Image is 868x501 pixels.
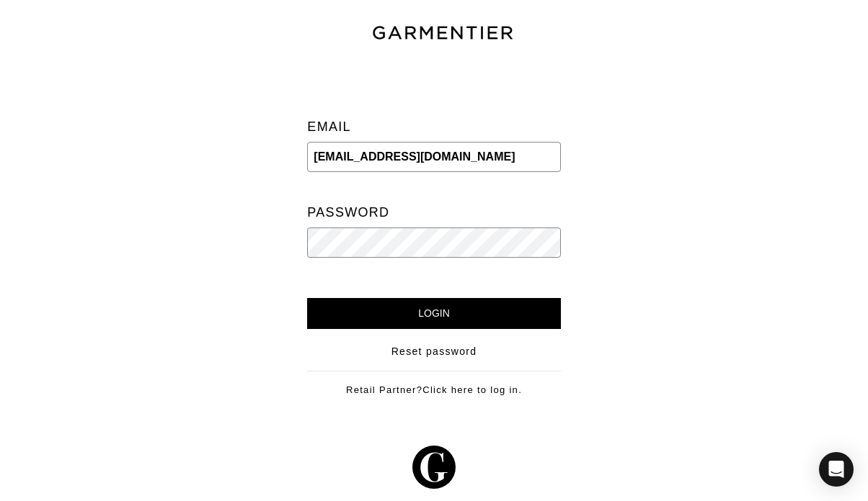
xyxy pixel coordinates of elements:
a: Reset password [391,344,477,359]
img: g-602364139e5867ba59c769ce4266a9601a3871a1516a6a4c3533f4bc45e69684.svg [412,446,456,489]
label: Password [307,198,389,227]
img: garmentier-text-8466448e28d500cc52b900a8b1ac6a0b4c9bd52e9933ba870cc531a186b44329.png [371,24,515,42]
a: Click here to log in. [422,384,522,395]
input: Login [307,298,560,329]
div: Retail Partner? [307,371,560,397]
label: Email [307,112,351,142]
div: Open Intercom Messenger [819,452,854,487]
